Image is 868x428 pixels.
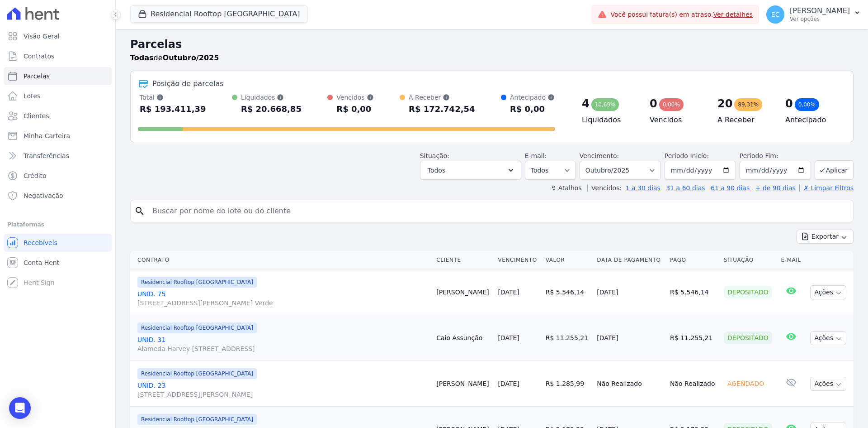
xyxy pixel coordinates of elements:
[137,289,429,308] a: UNID. 75[STREET_ADDRESS][PERSON_NAME] Verde
[7,219,108,230] div: Plataformas
[4,107,112,125] a: Clientes
[525,152,547,159] label: E-mail:
[24,91,41,101] span: Lotes
[666,315,720,361] td: R$ 11.255,21
[420,152,449,159] label: Situação:
[433,361,494,407] td: [PERSON_NAME]
[137,335,429,353] a: UNID. 31Alameda Harvey [STREET_ADDRESS]
[4,127,112,145] a: Minha Carteira
[797,230,854,244] button: Exportar
[593,315,666,361] td: [DATE]
[720,251,778,269] th: Situação
[24,151,69,160] span: Transferências
[666,184,705,192] a: 31 a 60 dias
[130,5,308,23] button: Residencial Rooftop [GEOGRAPHIC_DATA]
[336,102,373,116] div: R$ 0,00
[137,277,257,288] span: Residencial Rooftop [GEOGRAPHIC_DATA]
[24,52,54,61] span: Contratos
[9,397,31,419] div: Open Intercom Messenger
[4,234,112,252] a: Recebíveis
[771,11,780,18] span: EC
[130,53,219,63] p: de
[666,269,720,315] td: R$ 5.546,14
[665,152,709,159] label: Período Inicío:
[137,344,429,353] span: Alameda Harvey [STREET_ADDRESS]
[24,258,59,267] span: Conta Hent
[582,96,590,111] div: 4
[130,36,854,53] h2: Parcelas
[137,390,429,399] span: [STREET_ADDRESS][PERSON_NAME]
[433,269,494,315] td: [PERSON_NAME]
[137,414,257,425] span: Residencial Rooftop [GEOGRAPHIC_DATA]
[137,368,257,379] span: Residencial Rooftop [GEOGRAPHIC_DATA]
[409,93,475,102] div: A Receber
[24,111,49,120] span: Clientes
[785,115,839,125] h4: Antecipado
[498,289,519,296] a: [DATE]
[666,361,720,407] td: Não Realizado
[24,32,60,41] span: Visão Geral
[717,115,771,125] h4: A Receber
[551,184,581,192] label: ↯ Atalhos
[4,167,112,185] a: Crédito
[587,184,622,192] label: Vencidos:
[134,206,145,216] i: search
[593,361,666,407] td: Não Realizado
[4,27,112,45] a: Visão Geral
[152,78,224,89] div: Posição de parcelas
[433,251,494,269] th: Cliente
[420,161,521,180] button: Todos
[4,187,112,205] a: Negativação
[810,285,846,299] button: Ações
[4,147,112,165] a: Transferências
[724,286,772,298] div: Depositado
[650,96,657,111] div: 0
[130,53,154,62] strong: Todas
[336,93,373,102] div: Vencidos
[713,11,753,18] a: Ver detalhes
[582,115,635,125] h4: Liquidados
[163,53,219,62] strong: Outubro/2025
[799,184,854,192] a: ✗ Limpar Filtros
[137,381,429,399] a: UNID. 23[STREET_ADDRESS][PERSON_NAME]
[717,96,732,111] div: 20
[593,251,666,269] th: Data de Pagamento
[24,131,70,140] span: Minha Carteira
[498,334,519,341] a: [DATE]
[24,72,50,81] span: Parcelas
[428,165,445,176] span: Todos
[494,251,542,269] th: Vencimento
[610,10,753,19] span: Você possui fatura(s) em atraso.
[4,87,112,105] a: Lotes
[650,115,703,125] h4: Vencidos
[591,98,619,111] div: 10,69%
[626,184,660,192] a: 1 a 30 dias
[790,6,850,15] p: [PERSON_NAME]
[790,15,850,23] p: Ver opções
[759,2,868,27] button: EC [PERSON_NAME] Ver opções
[4,67,112,85] a: Parcelas
[666,251,720,269] th: Pago
[755,184,796,192] a: + de 90 dias
[580,152,619,159] label: Vencimento:
[24,171,47,180] span: Crédito
[711,184,750,192] a: 61 a 90 dias
[724,332,772,344] div: Depositado
[4,254,112,272] a: Conta Hent
[140,93,206,102] div: Total
[137,298,429,308] span: [STREET_ADDRESS][PERSON_NAME] Verde
[785,96,793,111] div: 0
[810,331,846,345] button: Ações
[433,315,494,361] td: Caio Assunção
[593,269,666,315] td: [DATE]
[542,269,594,315] td: R$ 5.546,14
[409,102,475,116] div: R$ 172.742,54
[510,93,555,102] div: Antecipado
[795,98,819,111] div: 0,00%
[4,47,112,65] a: Contratos
[510,102,555,116] div: R$ 0,00
[130,251,433,269] th: Contrato
[24,191,63,200] span: Negativação
[740,151,811,161] label: Período Fim:
[498,380,519,387] a: [DATE]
